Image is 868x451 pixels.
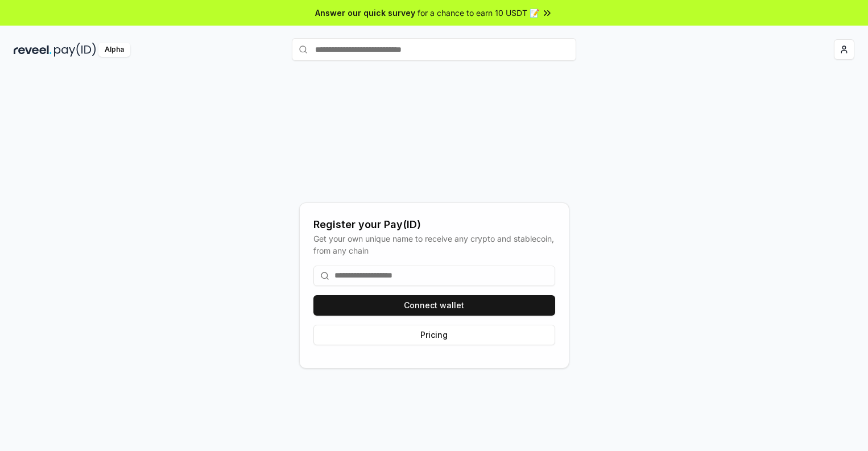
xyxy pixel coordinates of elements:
img: pay_id [54,43,96,57]
img: reveel_dark [14,43,52,57]
span: Answer our quick survey [315,7,415,19]
span: for a chance to earn 10 USDT 📝 [418,7,539,19]
button: Connect wallet [313,295,555,316]
div: Alpha [98,43,130,57]
div: Register your Pay(ID) [313,217,555,233]
button: Pricing [313,325,555,345]
div: Get your own unique name to receive any crypto and stablecoin, from any chain [313,233,555,256]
